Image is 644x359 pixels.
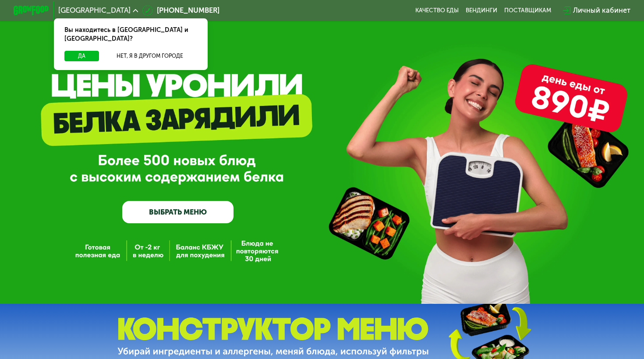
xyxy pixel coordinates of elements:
[122,201,234,223] a: ВЫБРАТЬ МЕНЮ
[415,7,459,14] a: Качество еды
[466,7,497,14] a: Вендинги
[58,7,131,14] span: [GEOGRAPHIC_DATA]
[64,51,99,62] button: Да
[573,5,630,16] div: Личный кабинет
[54,18,208,51] div: Вы находитесь в [GEOGRAPHIC_DATA] и [GEOGRAPHIC_DATA]?
[103,51,197,62] button: Нет, я в другом городе
[142,5,219,16] a: [PHONE_NUMBER]
[504,7,551,14] div: поставщикам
